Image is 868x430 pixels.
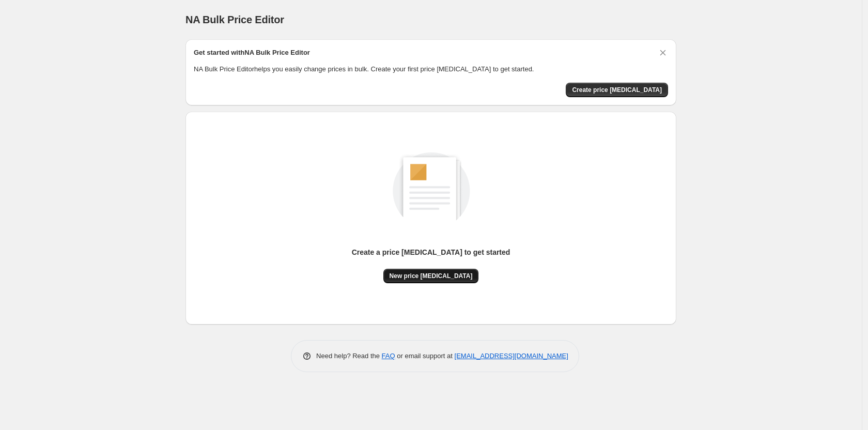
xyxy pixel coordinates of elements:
a: FAQ [382,352,395,360]
h2: Get started with NA Bulk Price Editor [194,48,310,58]
button: New price [MEDICAL_DATA] [383,269,479,283]
span: New price [MEDICAL_DATA] [390,272,473,280]
a: [EMAIL_ADDRESS][DOMAIN_NAME] [455,352,568,360]
p: Create a price [MEDICAL_DATA] to get started [352,247,510,257]
span: Need help? Read the [316,352,382,360]
span: or email support at [395,352,455,360]
span: Create price [MEDICAL_DATA] [572,86,662,94]
button: Create price change job [566,83,668,97]
span: NA Bulk Price Editor [185,14,284,25]
p: NA Bulk Price Editor helps you easily change prices in bulk. Create your first price [MEDICAL_DAT... [194,64,668,74]
button: Dismiss card [658,48,668,58]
